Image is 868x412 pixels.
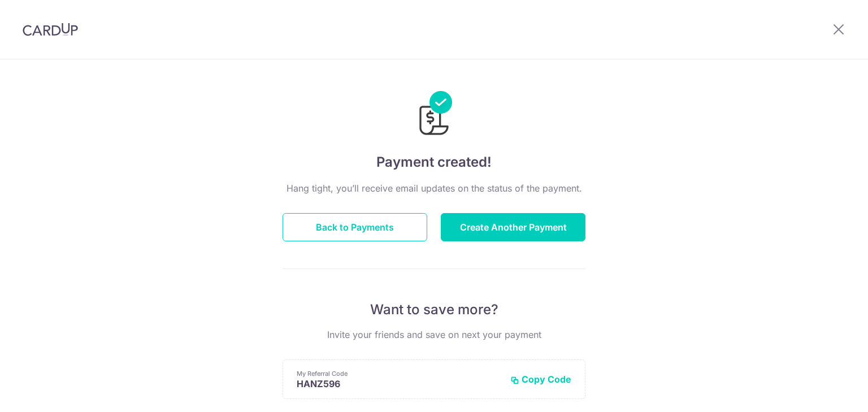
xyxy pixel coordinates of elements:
[297,378,501,389] p: HANZ596
[510,374,571,385] button: Copy Code
[283,301,585,319] p: Want to save more?
[283,152,585,172] h4: Payment created!
[23,23,78,36] img: CardUp
[441,213,585,241] button: Create Another Payment
[283,213,427,241] button: Back to Payments
[283,328,585,341] p: Invite your friends and save on next your payment
[297,369,501,378] p: My Referral Code
[283,181,585,195] p: Hang tight, you’ll receive email updates on the status of the payment.
[416,91,452,138] img: Payments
